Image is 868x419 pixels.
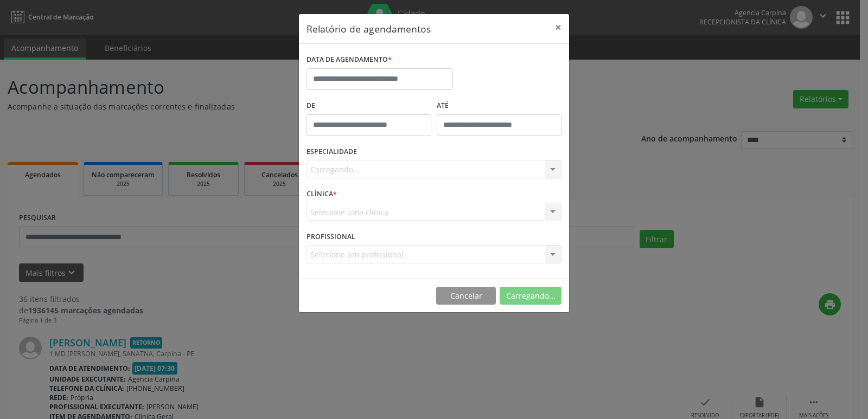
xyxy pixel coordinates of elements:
[307,228,355,245] label: PROFISSIONAL
[500,287,561,305] button: Carregando...
[547,14,569,41] button: Close
[437,98,561,114] label: ATÉ
[307,22,431,36] h5: Relatório de agendamentos
[307,98,431,114] label: De
[436,287,496,305] button: Cancelar
[307,144,357,160] label: ESPECIALIDADE
[307,51,392,68] label: DATA DE AGENDAMENTO
[307,186,337,203] label: CLÍNICA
